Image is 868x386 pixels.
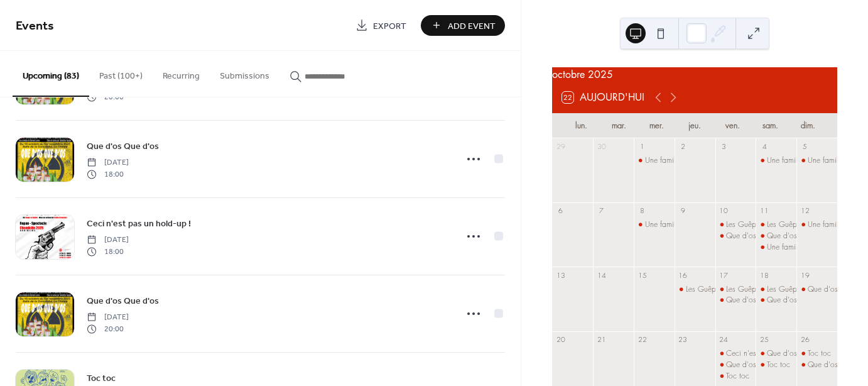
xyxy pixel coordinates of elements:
div: 16 [678,270,688,280]
div: ven. [713,113,751,138]
div: Que d'os Que d'os [756,348,796,359]
div: Une famille décomposée [767,242,846,253]
span: Que d'os Que d'os [87,295,159,308]
div: 24 [719,335,729,345]
div: 10 [719,206,729,216]
div: 17 [719,270,729,280]
div: 5 [800,142,810,152]
button: Add Event [421,15,505,36]
button: Past (100+) [89,51,153,96]
span: 18:00 [87,246,129,257]
div: Les Guêpes [756,284,796,295]
a: Export [346,15,416,36]
div: Que d'os Que d'os [796,284,837,295]
div: 3 [719,142,729,152]
button: Recurring [153,51,210,96]
span: 20:00 [87,323,129,334]
span: [DATE] [87,312,129,323]
div: 11 [759,206,769,216]
div: lun. [562,113,600,138]
div: mer. [638,113,676,138]
span: 20:00 [87,91,129,102]
div: Que d'os Que d'os [715,360,756,370]
div: Que d'os Que d'os [756,295,796,306]
div: Toc toc [808,348,831,359]
div: Les Guêpes [715,284,756,295]
div: Que d'os Que d'os [715,231,756,241]
div: 18 [759,270,769,280]
div: sam. [751,113,789,138]
div: 25 [759,335,769,345]
span: Export [373,19,406,33]
span: Events [16,14,54,38]
button: Upcoming (83) [13,51,89,97]
span: Ceci n'est pas un hold-up ! [87,218,191,231]
div: 9 [678,206,688,216]
div: Une famille décomposée [645,155,724,166]
div: Que d'os Que d'os [726,231,789,241]
div: 12 [800,206,810,216]
div: Toc toc [715,371,756,382]
div: 13 [556,270,565,280]
div: 22 [637,335,647,345]
span: Que d'os Que d'os [87,140,159,153]
div: 1 [637,142,647,152]
div: 21 [597,335,606,345]
div: Une famille décomposée [634,155,675,166]
div: Les Guêpes [686,284,723,295]
div: 6 [556,206,565,216]
div: Une famille décomposée [756,155,796,166]
div: Que d'os Que d'os [715,295,756,306]
span: Add Event [448,19,496,33]
div: Une famille décomposée [767,155,846,166]
div: 19 [800,270,810,280]
div: 23 [678,335,688,345]
div: Une famille décomposée [756,242,796,253]
div: Les Guêpes [767,219,804,230]
div: 26 [800,335,810,345]
span: [DATE] [87,157,129,168]
div: Une famille décomposée [645,219,724,230]
div: Toc toc [796,348,837,359]
div: 8 [637,206,647,216]
a: Ceci n'est pas un hold-up ! [87,216,191,231]
div: 14 [597,270,606,280]
div: Toc toc [756,360,796,370]
div: Les Guêpes [675,284,715,295]
div: Une famille décomposée [796,219,837,230]
span: 18:00 [87,168,129,180]
div: 29 [556,142,565,152]
div: 7 [597,206,606,216]
div: Que d'os Que d'os [767,295,830,306]
span: Toc toc [87,372,116,385]
div: 20 [556,335,565,345]
div: 4 [759,142,769,152]
div: Que d'os Que d'os [767,348,830,359]
div: 30 [597,142,606,152]
div: 15 [637,270,647,280]
div: Les Guêpes [715,219,756,230]
a: Toc toc [87,371,116,385]
span: [DATE] [87,234,129,246]
a: Que d'os Que d'os [87,294,159,308]
button: 22Aujourd'hui [558,89,649,106]
div: Que d'os Que d'os [726,360,789,370]
div: octobre 2025 [552,67,837,82]
div: Ceci n'est pas un hold-up ! [715,348,756,359]
div: Toc toc [767,360,790,370]
div: jeu. [676,113,713,138]
div: dim. [789,113,827,138]
div: Que d'os Que d'os [756,231,796,241]
a: Que d'os Que d'os [87,139,159,153]
button: Submissions [210,51,279,96]
div: Toc toc [726,371,749,382]
div: Ceci n'est pas un hold-up ! [726,348,813,359]
div: Que d'os Que d'os [767,231,830,241]
div: 2 [678,142,688,152]
div: Que d'os Que d'os [796,360,837,370]
div: Que d'os Que d'os [726,295,789,306]
div: mar. [600,113,637,138]
div: Les Guêpes [726,219,763,230]
div: Les Guêpes [756,219,796,230]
